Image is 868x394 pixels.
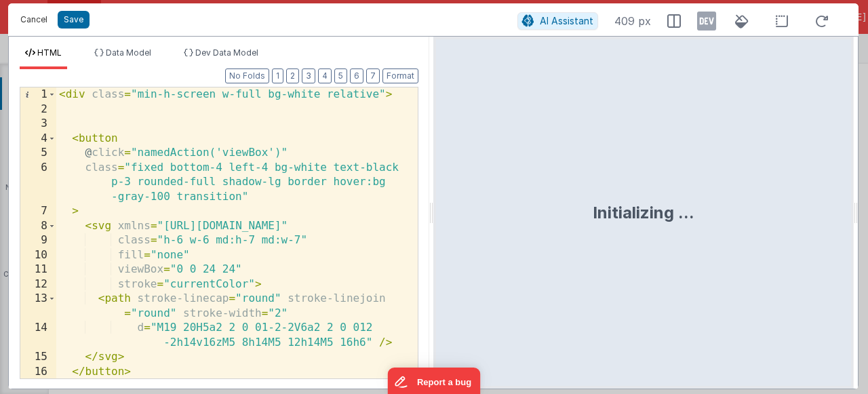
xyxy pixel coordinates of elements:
div: 3 [20,117,56,132]
div: 15 [20,350,56,365]
span: HTML [37,47,62,58]
div: 5 [20,146,56,161]
div: 2 [20,102,56,117]
button: 6 [350,68,363,83]
div: 6 [20,161,56,205]
button: No Folds [225,68,269,83]
span: Data Model [106,47,151,58]
div: 9 [20,233,56,248]
span: AI Assistant [540,15,593,26]
span: 409 px [614,13,651,29]
div: 10 [20,248,56,263]
button: Format [382,68,418,83]
div: 4 [20,132,56,146]
button: 4 [318,68,332,83]
div: 14 [20,321,56,350]
div: 16 [20,365,56,380]
div: 13 [20,292,56,321]
div: 8 [20,219,56,234]
button: 3 [302,68,315,83]
button: 5 [334,68,347,83]
div: 1 [20,87,56,102]
button: 2 [286,68,299,83]
div: 7 [20,204,56,219]
button: Cancel [14,10,54,29]
button: Save [58,11,90,28]
button: 1 [272,68,283,83]
span: Dev Data Model [195,47,258,58]
button: 7 [366,68,380,83]
button: AI Assistant [517,12,598,30]
div: Initializing ... [593,202,694,224]
div: 11 [20,262,56,277]
div: 12 [20,277,56,292]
